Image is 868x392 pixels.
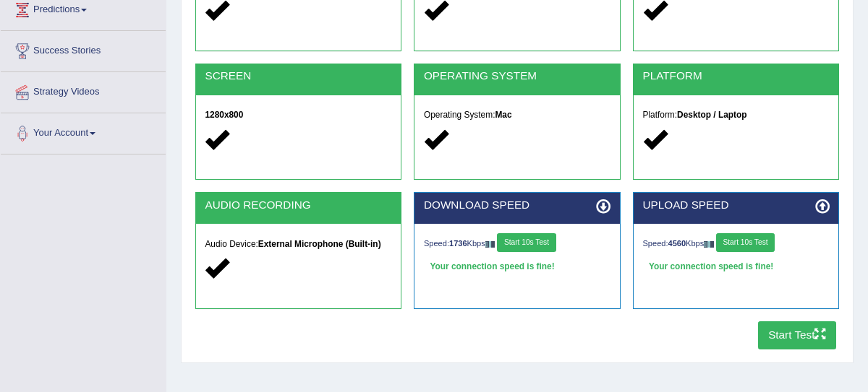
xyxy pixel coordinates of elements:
a: Strategy Videos [1,72,166,108]
h2: UPLOAD SPEED [643,199,830,212]
strong: Desktop / Laptop [677,110,746,120]
h2: OPERATING SYSTEM [424,70,610,82]
div: Speed: Kbps [643,233,830,255]
h2: SCREEN [205,70,391,82]
button: Start 10s Test [497,233,556,252]
a: Your Account [1,113,166,149]
h2: DOWNLOAD SPEED [424,199,610,212]
strong: 4560 [668,239,686,248]
h2: AUDIO RECORDING [205,199,391,212]
button: Start Test [758,321,837,349]
img: ajax-loader-fb-connection.gif [485,241,495,248]
img: ajax-loader-fb-connection.gif [704,241,714,248]
strong: 1280x800 [205,110,243,120]
strong: Mac [495,110,511,120]
h2: PLATFORM [643,70,830,82]
a: Success Stories [1,31,166,67]
h5: Audio Device: [205,240,391,249]
div: Speed: Kbps [424,233,610,255]
div: Your connection speed is fine! [643,258,830,277]
strong: 1736 [449,239,467,248]
div: Your connection speed is fine! [424,258,610,277]
button: Start 10s Test [716,233,775,252]
h5: Platform: [643,110,830,120]
strong: External Microphone (Built-in) [258,239,381,249]
h5: Operating System: [424,110,610,120]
